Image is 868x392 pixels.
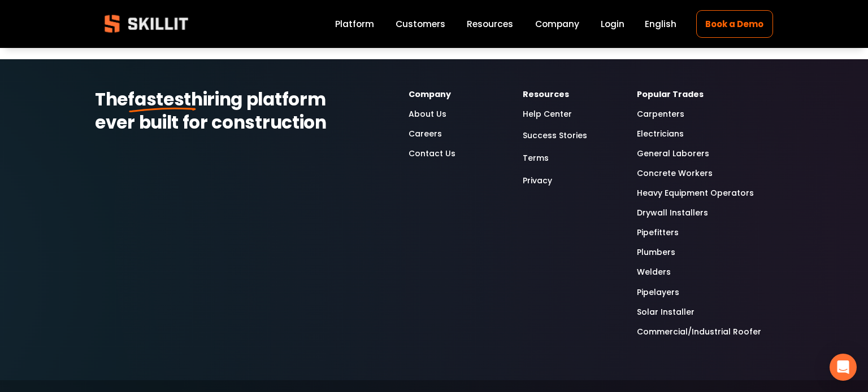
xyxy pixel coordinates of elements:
a: Book a Demo [696,10,773,38]
a: Plumbers [637,246,675,259]
a: Welders [637,266,671,279]
a: Privacy [523,173,552,188]
a: Pipefitters [637,226,679,239]
span: Resources [467,17,513,30]
a: Carpenters [637,108,684,121]
strong: hiring platform ever built for construction [95,87,329,135]
a: Concrete Workers [637,167,713,180]
strong: The [95,87,128,112]
a: Heavy Equipment Operators [637,187,754,200]
a: Electricians [637,127,684,140]
strong: Popular Trades [637,89,704,100]
a: Solar Installer [637,306,695,319]
strong: Resources [523,89,569,100]
a: Success Stories [523,128,587,143]
a: Platform [335,16,374,32]
a: Help Center [523,108,572,121]
a: General Laborers [637,147,709,160]
a: Drywall Installers [637,206,708,219]
a: Terms [523,151,549,166]
a: Login [601,16,624,32]
a: folder dropdown [467,16,513,32]
a: Careers [409,127,442,140]
a: About Us [409,108,446,121]
a: Commercial/Industrial Roofer [637,325,761,338]
a: Company [535,16,579,32]
a: Contact Us [409,147,455,160]
strong: fastest [128,87,191,112]
a: Pipelayers [637,286,679,299]
img: Skillit [95,7,198,41]
div: language picker [645,16,676,32]
a: Customers [396,16,445,32]
div: Open Intercom Messenger [830,354,857,381]
strong: Company [409,89,451,100]
span: English [645,17,676,30]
